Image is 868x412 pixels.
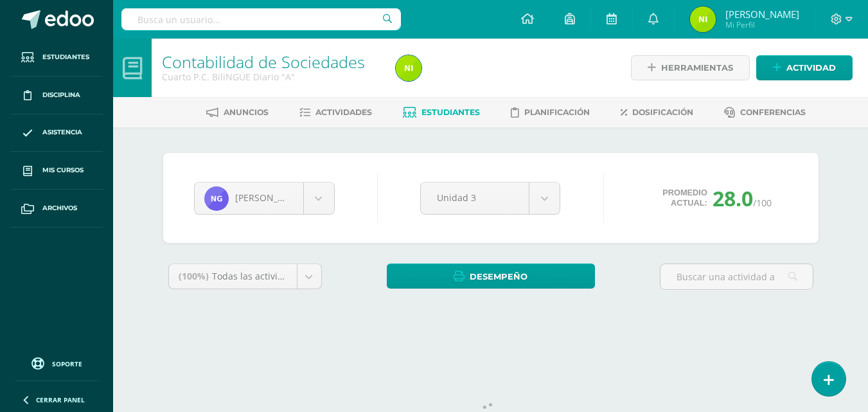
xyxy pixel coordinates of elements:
span: Dosificación [632,107,693,117]
input: Busca un usuario... [121,8,401,30]
span: Herramientas [661,56,733,80]
span: 28.0 [713,184,753,212]
span: Cerrar panel [36,395,85,404]
a: Soporte [15,354,98,372]
a: Conferencias [724,102,806,123]
span: Mi Perfil [725,19,799,30]
a: Estudiantes [10,39,103,76]
a: [PERSON_NAME] [195,183,334,214]
span: Actividades [315,107,372,117]
a: Herramientas [631,55,750,80]
span: Unidad 3 [437,183,513,213]
a: Unidad 3 [421,183,560,214]
span: Asistencia [42,127,82,138]
span: Desempeño [470,265,527,289]
div: Cuarto P.C. BiliNGÜE Diario 'A' [162,71,380,83]
a: Actividades [299,102,372,123]
h1: Contabilidad de Sociedades [162,53,380,71]
a: Dosificación [621,102,693,123]
span: Disciplina [42,90,80,100]
a: Desempeño [387,264,595,289]
span: Anuncios [224,107,269,117]
a: Mis cursos [10,152,103,190]
span: Actividad [786,56,836,80]
a: Actividad [756,55,853,80]
a: Contabilidad de Sociedades [162,51,365,73]
span: Soporte [52,359,82,368]
span: Todas las actividades de esta unidad [212,270,371,282]
span: Mis cursos [42,165,84,175]
a: Estudiantes [403,102,480,123]
a: Archivos [10,190,103,228]
a: Planificación [511,102,590,123]
span: (100%) [179,270,209,282]
span: Planificación [524,107,590,117]
span: Promedio actual: [662,188,707,208]
span: [PERSON_NAME] [235,192,307,204]
span: Estudiantes [421,107,480,117]
span: Conferencias [740,107,806,117]
img: c2b4b5d4a8af6b3e698f615fc0e1f4ce.png [204,186,229,211]
a: Disciplina [10,76,103,114]
a: (100%)Todas las actividades de esta unidad [169,264,321,289]
span: /100 [753,197,772,209]
input: Buscar una actividad aquí... [660,264,813,289]
img: 847ab3172bd68bb5562f3612eaf970ae.png [690,6,716,32]
span: [PERSON_NAME] [725,8,799,21]
span: Archivos [42,203,77,213]
span: Estudiantes [42,52,89,62]
a: Anuncios [206,102,269,123]
img: 847ab3172bd68bb5562f3612eaf970ae.png [396,55,421,81]
a: Asistencia [10,114,103,152]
